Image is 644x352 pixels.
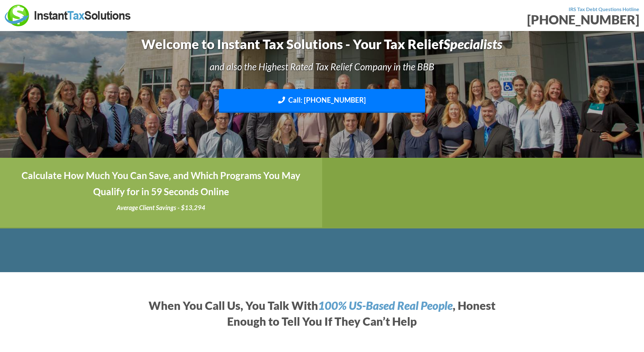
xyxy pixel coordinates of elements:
[68,60,577,73] h3: and also the Highest Rated Tax Relief Company in the BBB
[264,238,313,263] img: CBS
[357,238,381,263] img: NBC
[443,36,502,52] i: Specialists
[5,12,131,18] a: Instant Tax Solutions Logo
[68,35,577,54] h1: Welcome to Instant Tax Solutions - Your Tax Relief
[319,238,351,263] img: FOX
[117,204,205,211] i: Average Client Savings - $13,294
[318,298,453,312] i: 100% US-Based Real People
[231,238,257,263] img: ASK
[327,13,640,26] div: [PHONE_NUMBER]
[146,298,498,330] h2: When You Call Us, You Talk With , Honest Enough to Tell You If They Can’t Help
[199,238,225,263] img: ABC
[219,89,425,113] a: Call: [PHONE_NUMBER]
[569,6,639,12] strong: IRS Tax Debt Questions Hotline
[16,167,306,200] h4: Calculate How Much You Can Save, and Which Programs You May Qualify for in 59 Seconds Online
[388,238,445,263] img: Wall Street Select
[5,5,131,26] img: Instant Tax Solutions Logo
